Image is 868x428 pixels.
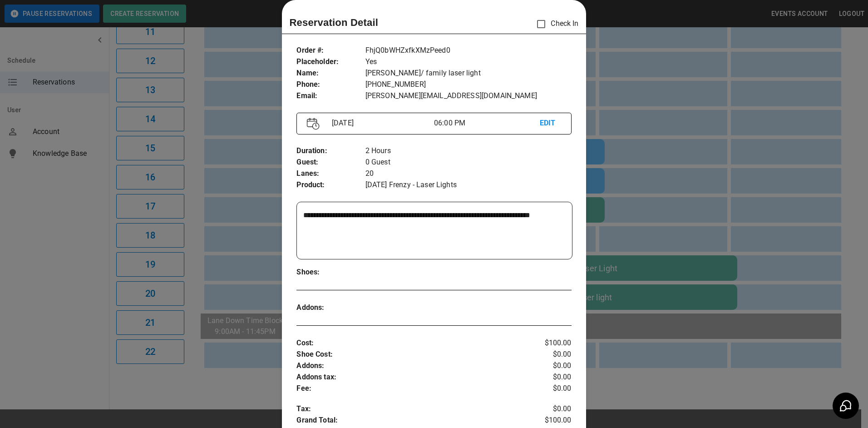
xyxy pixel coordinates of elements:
p: Product : [296,179,365,191]
img: Vector [307,118,320,130]
p: $0.00 [526,360,572,372]
p: Fee : [296,383,525,394]
p: Cost : [296,338,525,349]
p: [DATE] Frenzy - Laser Lights [365,179,572,191]
p: 0 Guest [365,157,572,168]
p: [PERSON_NAME]/ family laser light [365,68,572,79]
p: Tax : [296,403,525,415]
p: Addons : [296,302,365,314]
p: Phone : [296,79,365,90]
p: $0.00 [526,383,572,394]
p: $0.00 [526,349,572,360]
p: Check In [532,15,578,34]
p: $0.00 [526,372,572,383]
p: Name : [296,68,365,79]
p: $100.00 [526,338,572,349]
p: Duration : [296,145,365,157]
p: [PERSON_NAME][EMAIL_ADDRESS][DOMAIN_NAME] [365,90,572,102]
p: Addons tax : [296,372,525,383]
p: Reservation Detail [289,15,378,30]
p: 20 [365,168,572,179]
p: Yes [365,56,572,68]
p: $0.00 [526,403,572,415]
p: 2 Hours [365,145,572,157]
p: Order # : [296,45,365,56]
p: 06:00 PM [434,118,540,129]
p: Lanes : [296,168,365,179]
p: Addons : [296,360,525,372]
p: Email : [296,90,365,102]
p: [DATE] [328,118,434,129]
p: Shoes : [296,267,365,278]
p: Shoe Cost : [296,349,525,360]
p: Guest : [296,157,365,168]
p: EDIT [540,118,561,129]
p: [PHONE_NUMBER] [365,79,572,90]
p: Placeholder : [296,56,365,68]
p: FhjQ0bWHZxfkXMzPeed0 [365,45,572,56]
